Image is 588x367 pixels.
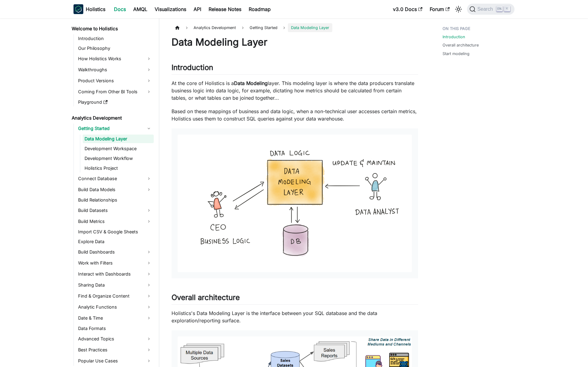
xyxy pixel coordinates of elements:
[467,4,514,15] button: Search (Ctrl+K)
[76,217,154,226] a: Build Metrics
[86,6,105,13] b: Holistics
[190,4,205,14] a: API
[171,23,418,32] nav: Breadcrumbs
[70,24,154,33] a: Welcome to Holistics
[443,42,479,48] a: Overall architecture
[171,80,418,102] p: At the core of Holistics is a layer. This modeling layer is where the data producers translate bu...
[443,34,465,40] a: Introduction
[171,108,418,122] p: Based on these mappings of business and data logic, when a non-technical user accesses certain me...
[76,44,154,53] a: Our Philosophy
[76,258,154,268] a: Work with Filters
[247,23,281,32] span: Getting Started
[130,4,151,14] a: AMQL
[76,206,154,215] a: Build Datasets
[389,4,426,14] a: v3.0 Docs
[171,310,418,324] p: Holistics's Data Modeling Layer is the interface between your SQL database and the data explorati...
[76,237,154,246] a: Explore Data
[76,334,154,344] a: Advanced Topics
[83,144,154,153] a: Development Workspace
[178,135,412,272] img: Data Modeling Layer
[76,302,154,312] a: Analytic Functions
[205,4,245,14] a: Release Notes
[454,4,463,14] button: Switch between dark and light mode (currently light mode)
[151,4,190,14] a: Visualizations
[476,6,497,12] span: Search
[76,324,154,333] a: Data Formats
[83,164,154,172] a: Holistics Project
[110,4,130,14] a: Docs
[67,18,159,367] nav: Docs sidebar
[76,247,154,257] a: Build Dashboards
[76,228,154,236] a: Import CSV & Google Sheets
[504,6,510,12] kbd: K
[76,54,154,64] a: How Holistics Works
[76,65,154,75] a: Walkthroughs
[426,4,453,14] a: Forum
[83,154,154,163] a: Development Workflow
[70,114,154,122] a: Analytics Development
[171,293,418,305] h2: Overall architecture
[76,356,154,366] a: Popular Use Cases
[73,4,83,14] img: Holistics
[76,76,154,86] a: Product Versions
[288,23,332,32] span: Data Modeling Layer
[76,98,154,106] a: Playground
[76,313,154,323] a: Date & Time
[443,51,469,57] a: Start modeling
[76,280,154,290] a: Sharing Data
[171,36,418,48] h1: Data Modeling Layer
[76,269,154,279] a: Interact with Dashboards
[171,23,183,32] a: Home page
[76,87,154,97] a: Coming From Other BI Tools
[76,34,154,43] a: Introduction
[76,345,154,355] a: Best Practices
[245,4,274,14] a: Roadmap
[171,63,418,75] h2: Introduction
[76,174,154,183] a: Connect Database
[73,4,105,14] a: HolisticsHolistics
[234,80,268,86] strong: Data Modeling
[190,23,239,32] span: Analytics Development
[83,135,154,143] a: Data Modeling Layer
[76,124,154,133] a: Getting Started
[76,291,154,301] a: Find & Organize Content
[76,196,154,204] a: Build Relationships
[76,185,154,195] a: Build Data Models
